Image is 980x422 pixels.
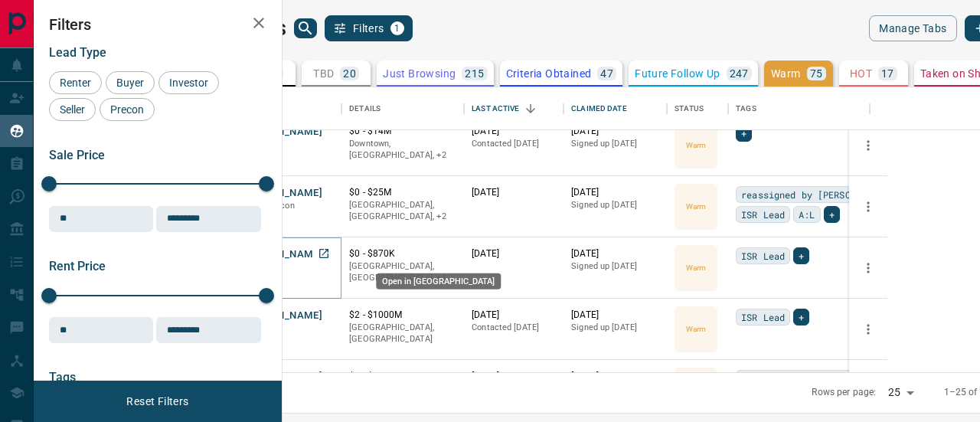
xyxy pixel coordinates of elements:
[571,87,627,130] div: Claimed Date
[571,322,659,334] p: Signed up [DATE]
[111,77,149,89] span: Buyer
[793,247,809,264] div: +
[349,322,456,345] p: [GEOGRAPHIC_DATA], [GEOGRAPHIC_DATA]
[164,77,214,89] span: Investor
[799,248,804,263] span: +
[667,87,728,130] div: Status
[771,68,801,79] p: Warm
[686,323,706,335] p: Warm
[741,309,785,325] span: ISR Lead
[571,199,659,211] p: Signed up [DATE]
[49,15,266,34] h2: Filters
[158,71,219,94] div: Investor
[857,134,880,157] button: more
[824,206,840,223] div: +
[314,244,334,263] a: Open in New Tab
[49,370,76,384] span: Tags
[349,370,456,383] p: $0 - $1000M
[736,125,752,142] div: +
[464,87,563,130] div: Last Active
[563,87,667,130] div: Claimed Date
[799,309,804,325] span: +
[105,103,149,116] span: Precon
[520,98,541,119] button: Sort
[857,318,880,341] button: more
[349,199,456,223] p: West End, Toronto
[829,207,835,222] span: +
[376,273,501,290] div: Open in [GEOGRAPHIC_DATA]
[49,98,96,121] div: Seller
[635,68,720,79] p: Future Follow Up
[571,309,659,322] p: [DATE]
[313,68,334,79] p: TBD
[349,125,456,138] p: $0 - $14M
[571,138,659,150] p: Signed up [DATE]
[881,68,894,79] p: 17
[343,68,356,79] p: 20
[571,260,659,273] p: Signed up [DATE]
[349,309,456,322] p: $2 - $1000M
[857,195,880,218] button: more
[49,148,105,162] span: Sale Price
[49,45,106,60] span: Lead Type
[571,186,659,199] p: [DATE]
[472,186,556,199] p: [DATE]
[392,23,403,34] span: 1
[106,71,155,94] div: Buyer
[472,87,519,130] div: Last Active
[686,201,706,212] p: Warm
[506,68,592,79] p: Criteria Obtained
[741,371,857,386] span: reassigned by [PERSON_NAME]
[100,98,155,121] div: Precon
[730,68,749,79] p: 247
[869,15,956,41] button: Manage Tabs
[472,370,556,383] p: [DATE]
[116,388,198,414] button: Reset Filters
[571,125,659,138] p: [DATE]
[741,187,857,202] span: reassigned by [PERSON_NAME]
[54,77,96,89] span: Renter
[472,247,556,260] p: [DATE]
[675,87,704,130] div: Status
[349,186,456,199] p: $0 - $25M
[472,309,556,322] p: [DATE]
[799,207,815,222] span: A:L
[728,87,870,130] div: Tags
[472,138,556,150] p: Contacted [DATE]
[465,68,484,79] p: 215
[49,259,106,273] span: Rent Price
[741,248,785,263] span: ISR Lead
[810,68,823,79] p: 75
[294,18,317,38] button: search button
[49,71,102,94] div: Renter
[882,381,919,404] div: 25
[812,386,876,399] p: Rows per page:
[686,139,706,151] p: Warm
[349,138,456,162] p: East End, Toronto
[600,68,613,79] p: 47
[686,262,706,273] p: Warm
[571,247,659,260] p: [DATE]
[349,260,456,284] p: Toronto
[850,68,872,79] p: HOT
[736,87,756,130] div: Tags
[857,257,880,280] button: more
[741,126,746,141] span: +
[793,309,809,325] div: +
[341,87,464,130] div: Details
[325,15,413,41] button: Filters1
[383,68,456,79] p: Just Browsing
[349,247,456,260] p: $0 - $870K
[472,125,556,138] p: [DATE]
[234,87,341,130] div: Name
[571,370,659,383] p: [DATE]
[349,87,381,130] div: Details
[741,207,785,222] span: ISR Lead
[472,322,556,334] p: Contacted [DATE]
[54,103,90,116] span: Seller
